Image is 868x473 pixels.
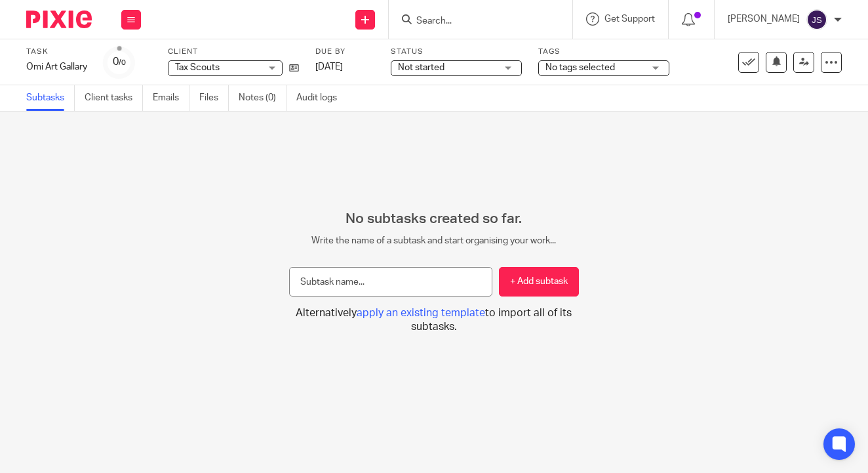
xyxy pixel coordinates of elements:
[538,47,669,57] label: Tags
[296,85,347,111] a: Audit logs
[113,54,126,70] div: 0
[315,62,343,72] span: [DATE]
[175,63,220,72] span: Tax Scouts
[289,267,492,297] input: Subtask name...
[357,308,485,318] span: apply an existing template
[499,267,579,297] button: + Add subtask
[26,85,75,111] a: Subtasks
[168,47,299,57] label: Client
[391,47,522,57] label: Status
[153,85,189,111] a: Emails
[26,60,87,73] div: Omi Art Gallary
[26,10,92,28] img: Pixie
[289,234,578,247] p: Write the name of a subtask and start organising your work...
[545,63,615,72] span: No tags selected
[604,14,655,24] span: Get Support
[85,85,143,111] a: Client tasks
[199,85,229,111] a: Files
[289,306,578,335] button: Alternativelyapply an existing templateto import all of its subtasks.
[806,9,827,30] img: svg%3E
[26,47,87,57] label: Task
[315,47,374,57] label: Due by
[398,63,444,72] span: Not started
[289,211,578,228] h2: No subtasks created so far.
[728,12,800,26] p: [PERSON_NAME]
[415,16,533,28] input: Search
[239,85,286,111] a: Notes (0)
[119,59,126,66] small: /0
